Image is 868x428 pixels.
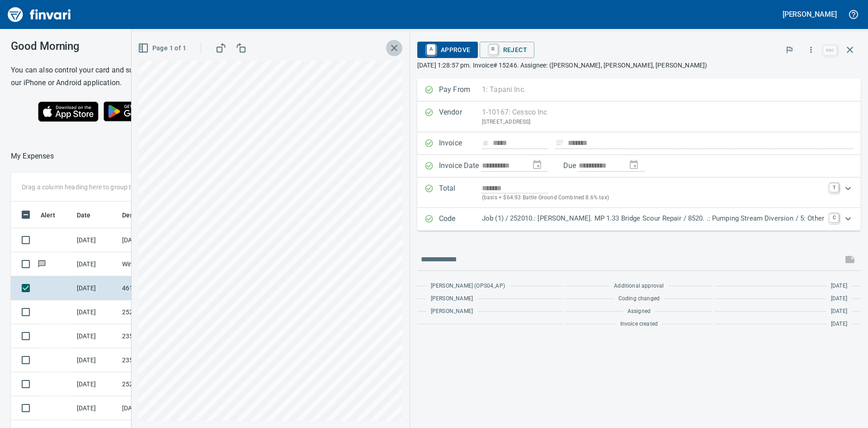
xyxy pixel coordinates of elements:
[779,40,799,60] button: Flag
[73,228,118,252] td: [DATE]
[831,294,847,303] span: [DATE]
[38,101,99,122] img: Download on the App Store
[480,42,534,58] button: RReject
[431,307,473,316] span: [PERSON_NAME]
[482,213,824,224] p: Job (1) / 252010.: [PERSON_NAME]. MP 1.33 Bridge Scour Repair / 8520. .: Pumping Stream Diversion...
[37,261,47,267] span: Has messages
[11,151,54,162] nav: breadcrumb
[22,183,154,192] p: Drag a column heading here to group the table
[783,10,837,19] h5: [PERSON_NAME]
[417,61,861,70] p: [DATE] 1:28:57 pm. Invoice# 15246. Assignee: ([PERSON_NAME], [PERSON_NAME], [PERSON_NAME])
[136,40,190,57] button: Page 1 of 1
[427,44,435,54] a: A
[439,213,482,225] p: Code
[780,7,839,21] button: [PERSON_NAME]
[11,64,203,89] h6: You can also control your card and submit expenses from our iPhone or Android application.
[122,210,168,221] span: Description
[831,282,847,291] span: [DATE]
[73,276,118,300] td: [DATE]
[489,44,498,54] a: R
[122,210,156,221] span: Description
[417,208,861,231] div: Expand
[431,282,505,291] span: [PERSON_NAME] (OPS04_AP)
[118,300,200,324] td: 252007
[823,45,837,55] a: esc
[801,40,821,60] button: More
[118,324,200,348] td: 235015
[821,39,861,61] span: Close invoice
[425,42,471,58] span: Approve
[73,252,118,276] td: [DATE]
[73,396,118,420] td: [DATE]
[73,300,118,324] td: [DATE]
[73,372,118,396] td: [DATE]
[118,252,200,276] td: Winlock Hardware Winlock WA
[614,282,664,291] span: Additional approval
[627,307,651,316] span: Assigned
[140,43,186,54] span: Page 1 of 1
[77,210,91,221] span: Date
[118,396,200,420] td: [DATE] Invoice 250168-E from [DEMOGRAPHIC_DATA] of All Trades LLC. dba C.O.A.T Flagging (1-22216)
[77,210,103,221] span: Date
[830,183,839,192] a: T
[431,294,473,303] span: [PERSON_NAME]
[830,213,839,222] a: C
[5,4,73,25] img: Finvari
[839,249,861,270] span: This records your message into the invoice and notifies anyone mentioned
[482,193,824,202] p: (basis + $64.93 Battle Ground Combined 8.6% tax)
[73,324,118,348] td: [DATE]
[118,276,200,300] td: 4612.65
[41,210,67,221] span: Alert
[41,210,55,221] span: Alert
[831,320,847,329] span: [DATE]
[417,42,478,58] button: AApprove
[11,40,203,53] h3: Good Morning
[417,178,861,208] div: Expand
[118,228,200,252] td: [DATE] Invoice 6050927-00 from Masons Supply Company Inc (1-10631)
[118,348,200,372] td: 235015-
[439,183,482,202] p: Total
[487,42,527,58] span: Reject
[620,320,658,329] span: Invoice created
[73,348,118,372] td: [DATE]
[618,294,660,303] span: Coding changed
[118,372,200,396] td: 252007
[11,151,54,162] p: My Expenses
[99,96,176,126] img: Get it on Google Play
[831,307,847,316] span: [DATE]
